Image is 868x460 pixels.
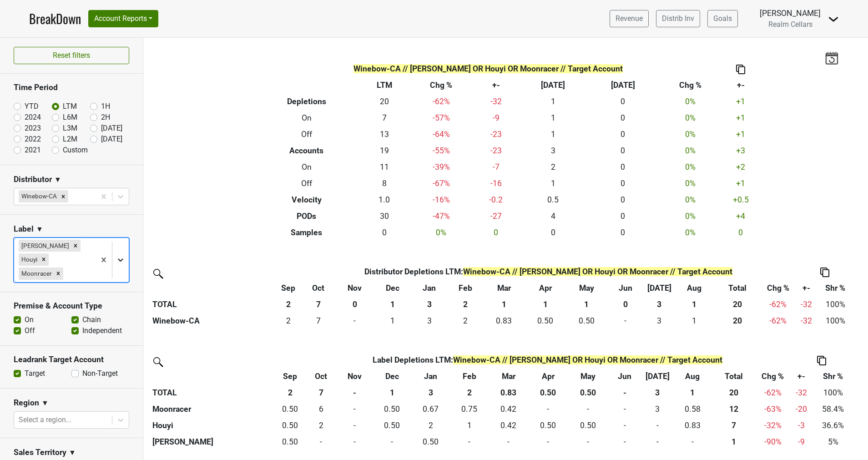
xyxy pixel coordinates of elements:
[253,192,360,208] th: Velocity
[19,190,58,202] div: Winebow-CA
[277,403,303,415] div: 0.50
[14,224,34,234] h3: Label
[275,417,305,434] td: 0.5
[25,123,41,134] label: 2023
[19,253,39,265] div: Houyi
[25,314,34,325] label: On
[483,280,525,296] th: Mar: activate to sort column ascending
[675,313,714,329] td: 1.416
[673,368,712,384] th: Aug: activate to sort column ascending
[253,110,360,126] th: On
[409,93,474,110] td: -62 %
[276,296,302,313] th: 2
[568,315,605,327] div: 0.50
[642,417,673,434] td: 0
[518,77,588,93] th: [DATE]
[414,420,448,431] div: 2
[608,384,642,401] th: -
[707,10,738,27] a: Goals
[474,192,518,208] td: -0.2
[305,401,337,417] td: 5.667
[644,403,671,415] div: 3
[525,296,566,313] th: 1
[588,208,658,224] td: 0
[491,403,526,415] div: 0.42
[714,280,761,296] th: Total: activate to sort column ascending
[25,145,41,156] label: 2021
[795,280,817,296] th: +-: activate to sort column ascending
[336,313,374,329] td: 0
[277,420,303,431] div: 0.50
[374,313,411,329] td: 1
[374,296,411,313] th: 1
[411,313,448,329] td: 2.665
[88,10,158,27] button: Account Reports
[150,280,276,296] th: &nbsp;: activate to sort column ascending
[253,208,360,224] th: PODs
[253,175,360,192] th: Off
[101,123,122,134] label: [DATE]
[474,224,518,241] td: 0
[489,417,528,434] td: 0.417
[411,368,450,384] th: Jan: activate to sort column ascending
[373,417,411,434] td: 0.5
[373,368,411,384] th: Dec: activate to sort column ascending
[14,448,66,457] h3: Sales Territory
[525,280,566,296] th: Apr: activate to sort column ascending
[275,434,305,450] td: 0.5
[63,145,88,156] label: Custom
[723,142,758,159] td: +3
[63,123,77,134] label: L3M
[610,420,640,431] div: -
[337,417,373,434] td: 0
[658,126,723,142] td: 0 %
[723,93,758,110] td: +1
[528,417,568,434] td: 0.5
[150,401,275,417] th: Moonracer
[658,175,723,192] td: 0 %
[82,368,118,379] label: Non-Target
[474,159,518,175] td: -7
[675,420,709,431] div: 0.83
[566,313,607,329] td: 0.5
[71,240,81,252] div: Remove Farella
[337,434,373,450] td: 0
[253,142,360,159] th: Accounts
[646,315,673,327] div: 3
[36,224,43,235] span: ▼
[25,368,45,379] label: Target
[474,208,518,224] td: -27
[101,134,122,145] label: [DATE]
[275,401,305,417] td: 0.5
[723,126,758,142] td: +1
[761,313,795,329] td: -62 %
[474,77,518,93] th: +-
[303,315,333,327] div: 7
[489,401,528,417] td: 0.417
[528,384,568,401] th: 0.50
[101,112,110,123] label: 2H
[253,126,360,142] th: Off
[409,110,474,126] td: -57 %
[308,403,335,415] div: 6
[409,126,474,142] td: -64 %
[336,296,374,313] th: 0
[712,384,756,401] th: 20
[723,110,758,126] td: +1
[305,384,337,401] th: 7
[14,47,129,64] button: Reset filters
[409,142,474,159] td: -55 %
[150,417,275,434] th: Houyi
[337,401,373,417] td: 0
[714,296,761,313] th: 20
[530,403,566,415] div: -
[658,93,723,110] td: 0 %
[448,280,484,296] th: Feb: activate to sort column ascending
[714,403,753,415] div: 12
[723,192,758,208] td: +0.5
[568,401,608,417] td: 0
[790,368,813,384] th: +-: activate to sort column ascending
[723,175,758,192] td: +1
[360,126,409,142] td: 13
[69,447,76,458] span: ▼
